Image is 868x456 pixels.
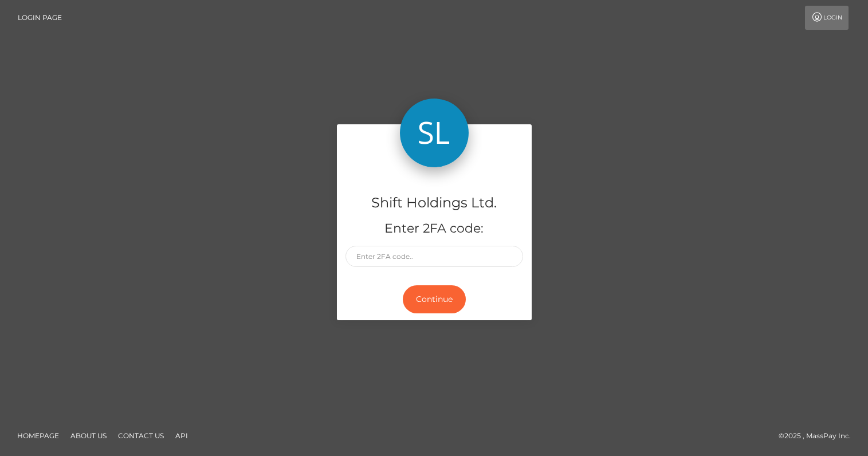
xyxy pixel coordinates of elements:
[345,220,523,238] h5: Enter 2FA code:
[66,427,111,445] a: About Us
[779,430,859,442] div: © 2025 , MassPay Inc.
[345,246,523,267] input: Enter 2FA code..
[18,6,62,30] a: Login Page
[171,427,193,445] a: API
[113,427,168,445] a: Contact Us
[403,285,466,313] button: Continue
[805,6,849,30] a: Login
[400,99,469,167] img: Shift Holdings Ltd.
[13,427,64,445] a: Homepage
[345,193,523,213] h4: Shift Holdings Ltd.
